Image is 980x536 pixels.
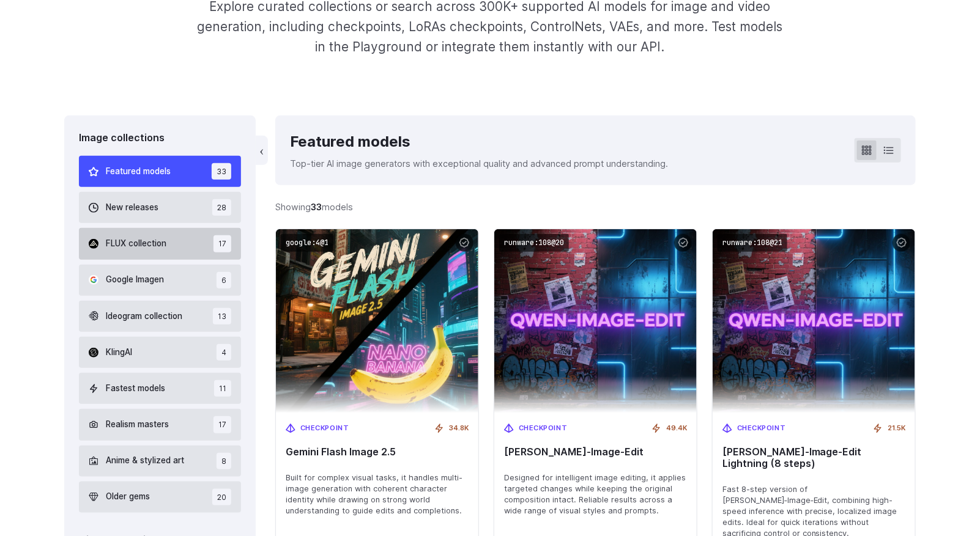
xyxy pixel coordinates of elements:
[494,229,697,413] img: Qwen‑Image‑Edit
[722,446,905,469] span: [PERSON_NAME]‑Image‑Edit Lightning (8 steps)
[212,489,231,505] span: 20
[290,156,669,171] p: Top-tier AI image generators with exceptional quality and advanced prompt understanding.
[519,423,568,434] span: Checkpoint
[79,482,241,513] button: Older gems 20
[256,136,268,165] button: ‹
[106,165,171,178] span: Featured models
[504,446,687,458] span: [PERSON_NAME]‑Image‑Edit
[213,416,231,433] span: 17
[504,472,687,516] span: Designed for intelligent image editing, it applies targeted changes while keeping the original co...
[79,265,241,296] button: Google Imagen 6
[713,229,915,413] img: Qwen‑Image‑Edit Lightning (8 steps)
[737,423,786,434] span: Checkpoint
[286,446,469,458] span: Gemini Flash Image 2.5
[214,380,231,397] span: 11
[217,453,231,469] span: 8
[106,418,169,431] span: Realism masters
[290,130,669,153] div: Featured models
[106,310,182,323] span: Ideogram collection
[888,423,905,434] span: 21.5K
[212,199,231,216] span: 28
[499,234,569,252] code: runware:108@20
[106,201,158,215] span: New releases
[79,130,241,146] div: Image collections
[106,346,132,359] span: KlingAI
[79,446,241,477] button: Anime & stylized art 8
[276,229,478,413] img: Gemini Flash Image 2.5
[666,423,687,434] span: 49.4K
[213,308,231,325] span: 13
[79,409,241,440] button: Realism masters 17
[106,273,164,287] span: Google Imagen
[79,337,241,368] button: KlingAI 4
[311,202,322,212] strong: 33
[213,235,231,252] span: 17
[79,156,241,187] button: Featured models 33
[79,228,241,259] button: FLUX collection 17
[212,163,231,180] span: 33
[79,192,241,223] button: New releases 28
[106,454,184,468] span: Anime & stylized art
[79,373,241,404] button: Fastest models 11
[300,423,349,434] span: Checkpoint
[106,382,165,395] span: Fastest models
[275,200,353,214] div: Showing models
[217,344,231,361] span: 4
[718,234,787,252] code: runware:108@21
[286,472,469,516] span: Built for complex visual tasks, it handles multi-image generation with coherent character identit...
[217,272,231,288] span: 6
[106,490,150,504] span: Older gems
[449,423,469,434] span: 34.8K
[281,234,333,252] code: google:4@1
[79,301,241,332] button: Ideogram collection 13
[106,237,166,251] span: FLUX collection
